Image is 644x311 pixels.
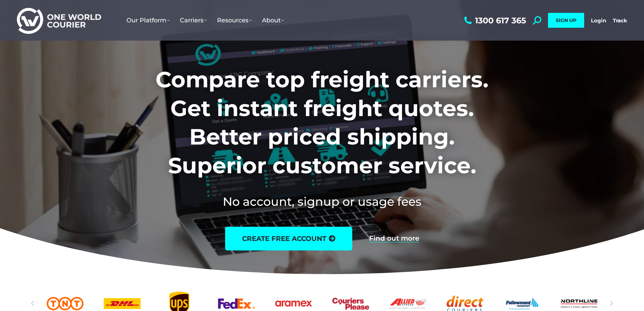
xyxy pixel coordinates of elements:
h2: No account, signup or usage fees [111,193,533,210]
a: About [257,10,289,31]
img: One World Courier [17,7,101,34]
a: Login [591,17,606,24]
a: Find out more [369,235,419,242]
span: Our Platform [126,17,170,24]
span: Carriers [180,17,207,24]
a: SIGN UP [548,13,584,28]
a: Track [613,17,627,24]
span: SIGN UP [556,17,576,23]
span: Resources [217,17,252,24]
a: create free account [225,227,352,250]
a: 1300 617 365 [462,16,526,25]
a: Resources [212,10,257,31]
a: Carriers [175,10,212,31]
a: Our Platform [121,10,175,31]
span: About [262,17,284,24]
h1: Compare top freight carriers. Get instant freight quotes. Better priced shipping. Superior custom... [111,65,533,180]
